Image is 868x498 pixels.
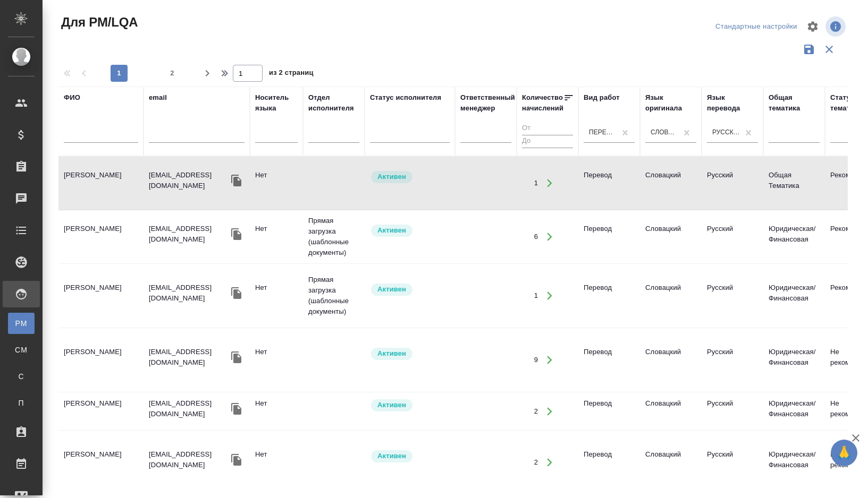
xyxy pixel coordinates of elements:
[763,277,825,314] td: Юридическая/Финансовая
[640,218,702,255] td: Словацкий
[370,170,450,184] div: Рядовой исполнитель: назначай с учетом рейтинга
[13,371,29,382] span: С
[702,393,763,430] td: Русский
[377,451,406,461] p: Активен
[640,277,702,314] td: Словацкий
[370,398,450,413] div: Рядовой исполнитель: назначай с учетом рейтинга
[13,398,29,408] span: П
[640,393,702,430] td: Словацкий
[800,14,825,39] span: Настроить таблицу
[58,341,144,379] td: [PERSON_NAME]
[250,277,303,314] td: Нет
[149,282,229,304] p: [EMAIL_ADDRESS][DOMAIN_NAME]
[58,218,144,255] td: [PERSON_NAME]
[651,128,678,137] div: Словацкий
[534,457,538,468] div: 2
[58,277,144,314] td: [PERSON_NAME]
[370,92,441,103] div: Статус исполнителя
[377,171,406,182] p: Активен
[799,39,819,59] button: Сохранить фильтры
[640,165,702,202] td: Словацкий
[578,218,640,255] td: Перевод
[229,452,245,468] button: Скопировать
[589,128,617,137] div: Перевод
[377,284,406,295] p: Активен
[13,318,29,329] span: PM
[534,406,538,417] div: 2
[538,285,560,307] button: Открыть работы
[58,444,144,481] td: [PERSON_NAME]
[763,393,825,430] td: Юридическая/Финансовая
[149,224,229,245] p: [EMAIL_ADDRESS][DOMAIN_NAME]
[370,449,450,463] div: Рядовой исполнитель: назначай с учетом рейтинга
[578,277,640,314] td: Перевод
[712,128,740,137] div: Русский
[702,341,763,379] td: Русский
[522,122,573,135] input: От
[763,165,825,202] td: Общая Тематика
[149,398,229,419] p: [EMAIL_ADDRESS][DOMAIN_NAME]
[269,66,314,82] span: из 2 страниц
[534,290,538,301] div: 1
[825,16,848,37] span: Посмотреть информацию
[164,68,181,79] span: 2
[58,393,144,430] td: [PERSON_NAME]
[522,92,563,114] div: Количество начислений
[377,348,406,359] p: Активен
[58,14,138,31] span: Для PM/LQA
[370,224,450,238] div: Рядовой исполнитель: назначай с учетом рейтинга
[8,366,35,387] a: С
[538,400,560,422] button: Открыть работы
[229,226,245,242] button: Скопировать
[149,92,167,103] div: email
[835,442,853,464] span: 🙏
[831,440,857,466] button: 🙏
[578,165,640,202] td: Перевод
[819,39,839,59] button: Сбросить фильтры
[250,218,303,255] td: Нет
[250,165,303,202] td: Нет
[303,210,365,263] td: Прямая загрузка (шаблонные документы)
[8,392,35,414] a: П
[149,170,229,191] p: [EMAIL_ADDRESS][DOMAIN_NAME]
[370,282,450,297] div: Рядовой исполнитель: назначай с учетом рейтинга
[578,393,640,430] td: Перевод
[229,401,245,417] button: Скопировать
[250,444,303,481] td: Нет
[640,444,702,481] td: Словацкий
[308,92,359,114] div: Отдел исполнителя
[460,92,515,114] div: Ответственный менеджер
[769,92,820,114] div: Общая тематика
[707,92,758,114] div: Язык перевода
[763,341,825,379] td: Юридическая/Финансовая
[534,355,538,365] div: 9
[538,226,560,248] button: Открыть работы
[8,339,35,360] a: CM
[229,349,245,365] button: Скопировать
[578,444,640,481] td: Перевод
[58,165,144,202] td: [PERSON_NAME]
[229,173,245,188] button: Скопировать
[370,347,450,361] div: Рядовой исполнитель: назначай с учетом рейтинга
[377,225,406,236] p: Активен
[534,178,538,188] div: 1
[702,165,763,202] td: Русский
[377,400,406,410] p: Активен
[8,313,35,334] a: PM
[584,92,620,103] div: Вид работ
[645,92,696,114] div: Язык оригинала
[763,218,825,255] td: Юридическая/Финансовая
[149,449,229,470] p: [EMAIL_ADDRESS][DOMAIN_NAME]
[702,444,763,481] td: Русский
[229,285,245,301] button: Скопировать
[164,65,181,82] button: 2
[149,347,229,368] p: [EMAIL_ADDRESS][DOMAIN_NAME]
[250,393,303,430] td: Нет
[763,444,825,481] td: Юридическая/Финансовая
[64,92,80,103] div: ФИО
[538,452,560,474] button: Открыть работы
[255,92,298,114] div: Носитель языка
[538,173,560,194] button: Открыть работы
[578,341,640,379] td: Перевод
[13,345,29,355] span: CM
